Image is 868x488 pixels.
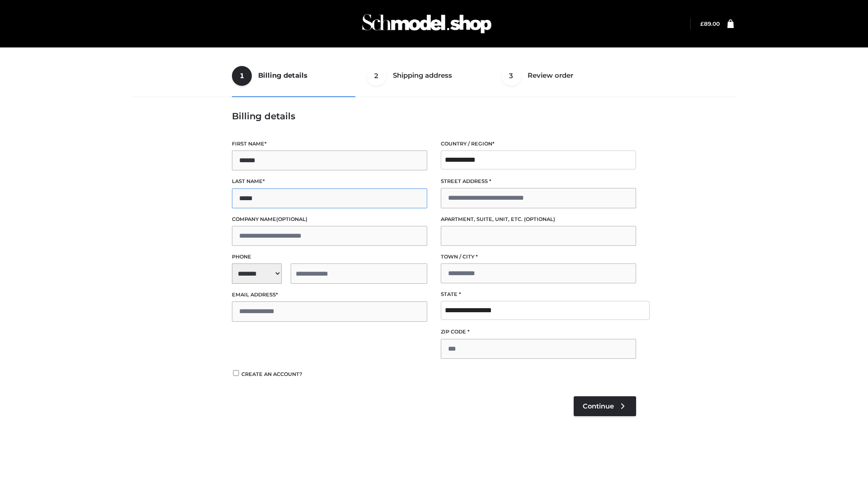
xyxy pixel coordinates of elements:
label: Street address [441,177,636,186]
span: Continue [583,402,614,410]
input: Create an account? [232,370,240,376]
img: Schmodel Admin 964 [359,6,495,42]
a: £89.00 [700,20,720,27]
bdi: 89.00 [700,20,720,27]
h3: Billing details [232,111,636,122]
a: Continue [574,396,636,416]
label: ZIP Code [441,328,636,336]
label: Email address [232,291,427,299]
label: Company name [232,215,427,224]
label: Phone [232,253,427,261]
span: (optional) [524,216,555,222]
label: First name [232,140,427,148]
label: Town / City [441,253,636,261]
label: Country / Region [441,140,636,148]
label: Apartment, suite, unit, etc. [441,215,636,224]
span: £ [700,20,704,27]
span: (optional) [276,216,307,222]
label: Last name [232,177,427,186]
span: Create an account? [241,371,302,377]
label: State [441,290,636,299]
